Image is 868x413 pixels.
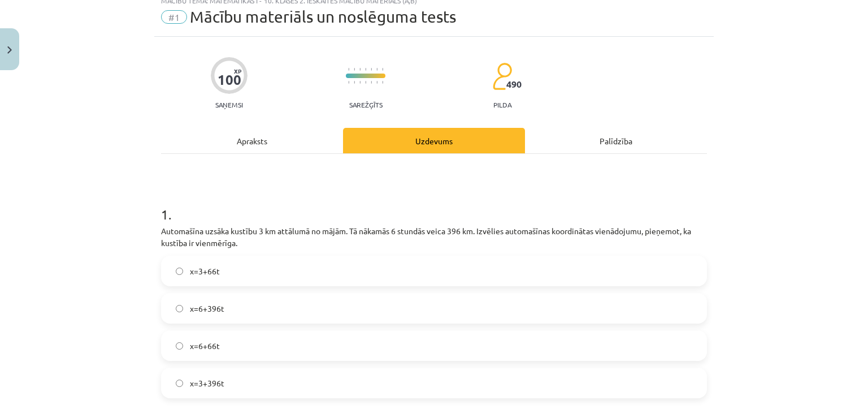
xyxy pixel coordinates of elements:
img: icon-short-line-57e1e144782c952c97e751825c79c345078a6d821885a25fce030b3d8c18986b.svg [376,81,377,84]
p: Sarežģīts [349,101,383,109]
img: icon-short-line-57e1e144782c952c97e751825c79c345078a6d821885a25fce030b3d8c18986b.svg [371,68,372,71]
img: icon-close-lesson-0947bae3869378f0d4975bcd49f059093ad1ed9edebbc8119c70593378902aed.svg [7,46,12,54]
img: icon-short-line-57e1e144782c952c97e751825c79c345078a6d821885a25fce030b3d8c18986b.svg [359,81,361,84]
img: icon-short-line-57e1e144782c952c97e751825c79c345078a6d821885a25fce030b3d8c18986b.svg [376,68,377,71]
img: icon-short-line-57e1e144782c952c97e751825c79c345078a6d821885a25fce030b3d8c18986b.svg [348,68,349,71]
div: 100 [218,72,241,88]
span: x=3+396t [190,377,224,389]
img: icon-short-line-57e1e144782c952c97e751825c79c345078a6d821885a25fce030b3d8c18986b.svg [359,68,361,71]
span: #1 [161,10,187,24]
input: x=3+66t [176,268,183,275]
img: icon-short-line-57e1e144782c952c97e751825c79c345078a6d821885a25fce030b3d8c18986b.svg [365,68,366,71]
p: Automašīna uzsāka kustību 3 km attālumā no mājām. Tā nākamās 6 stundās veica 396 km. Izvēlies aut... [161,225,707,249]
span: x=6+66t [190,340,220,352]
p: Saņemsi [211,101,248,109]
span: XP [234,68,241,74]
span: x=3+66t [190,265,220,277]
div: Uzdevums [343,128,525,153]
img: icon-short-line-57e1e144782c952c97e751825c79c345078a6d821885a25fce030b3d8c18986b.svg [382,81,383,84]
h1: 1 . [161,187,707,222]
span: x=6+396t [190,303,224,315]
img: icon-short-line-57e1e144782c952c97e751825c79c345078a6d821885a25fce030b3d8c18986b.svg [365,81,366,84]
span: Mācību materiāls un noslēguma tests [190,7,456,26]
img: icon-short-line-57e1e144782c952c97e751825c79c345078a6d821885a25fce030b3d8c18986b.svg [371,81,372,84]
span: 490 [506,79,522,89]
img: icon-short-line-57e1e144782c952c97e751825c79c345078a6d821885a25fce030b3d8c18986b.svg [354,68,355,71]
div: Palīdzība [525,128,707,153]
img: icon-short-line-57e1e144782c952c97e751825c79c345078a6d821885a25fce030b3d8c18986b.svg [354,81,355,84]
div: Apraksts [161,128,343,153]
p: pilda [493,101,511,109]
input: x=6+66t [176,342,183,350]
img: icon-short-line-57e1e144782c952c97e751825c79c345078a6d821885a25fce030b3d8c18986b.svg [382,68,383,71]
input: x=3+396t [176,380,183,387]
img: students-c634bb4e5e11cddfef0936a35e636f08e4e9abd3cc4e673bd6f9a4125e45ecb1.svg [492,62,512,91]
img: icon-short-line-57e1e144782c952c97e751825c79c345078a6d821885a25fce030b3d8c18986b.svg [348,81,349,84]
input: x=6+396t [176,305,183,312]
